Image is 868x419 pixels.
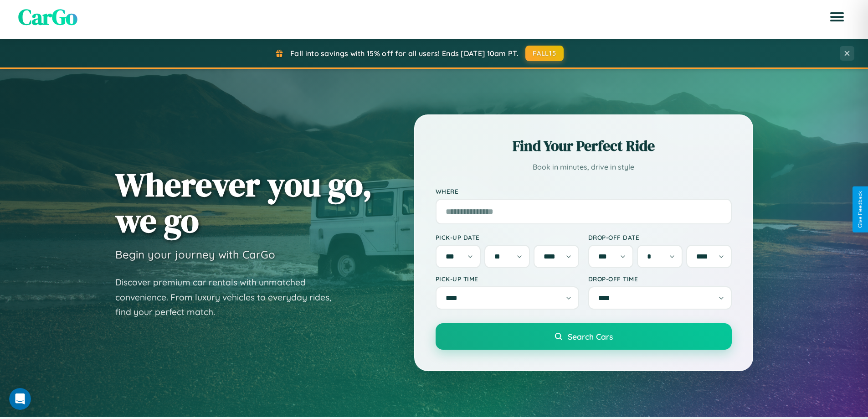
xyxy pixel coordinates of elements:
[525,46,564,61] button: FALL15
[115,166,372,238] h1: Wherever you go, we go
[290,49,519,58] span: Fall into savings with 15% off for all users! Ends [DATE] 10am PT.
[436,323,732,350] button: Search Cars
[857,191,863,228] div: Give Feedback
[9,388,31,410] iframe: Intercom live chat
[436,187,732,195] label: Where
[568,331,613,341] span: Search Cars
[436,233,579,241] label: Pick-up Date
[436,160,732,174] p: Book in minutes, drive in style
[824,4,850,30] button: Open menu
[115,248,275,261] h3: Begin your journey with CarGo
[588,275,732,283] label: Drop-off Time
[115,275,343,320] p: Discover premium car rentals with unmatched convenience. From luxury vehicles to everyday rides, ...
[436,275,579,283] label: Pick-up Time
[18,2,77,32] span: CarGo
[588,233,732,241] label: Drop-off Date
[436,136,732,156] h2: Find Your Perfect Ride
